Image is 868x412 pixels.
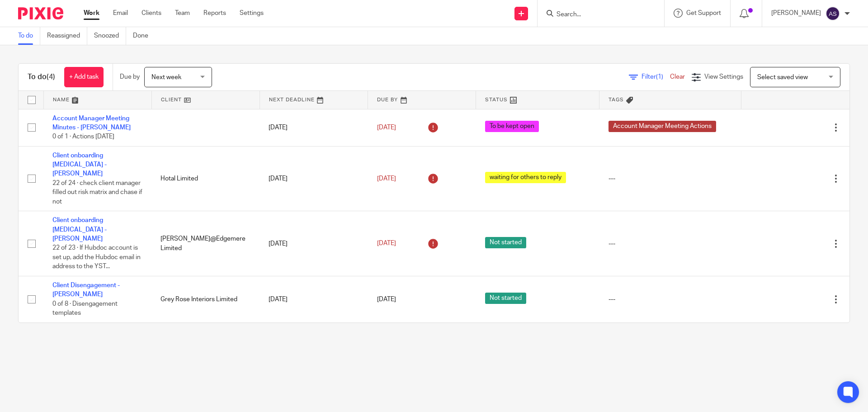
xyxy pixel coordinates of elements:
img: Pixie [18,7,63,19]
span: Tags [609,97,624,102]
span: [DATE] [377,124,396,131]
a: Client onboarding [MEDICAL_DATA] - [PERSON_NAME] [52,152,107,177]
td: Grey Rose Interiors Limited [151,276,259,322]
a: Reassigned [47,27,87,45]
a: Account Manager Meeting Minutes - [PERSON_NAME] [52,115,131,131]
a: To do [18,27,40,45]
span: Not started [485,237,526,248]
div: --- [609,174,732,183]
a: Work [84,9,99,18]
span: 22 of 24 · check client manager filled out risk matrix and chase if not [52,180,142,205]
a: Client Disengagement - [PERSON_NAME] [52,282,120,298]
td: [DATE] [259,211,368,276]
a: Reports [203,9,226,18]
a: Team [175,9,190,18]
span: View Settings [704,74,743,80]
p: [PERSON_NAME] [771,9,821,18]
a: + Add task [64,67,104,87]
span: Select saved view [757,74,808,81]
a: Snoozed [94,27,126,45]
a: Email [113,9,128,18]
span: waiting for others to reply [485,172,566,183]
span: Get Support [686,10,721,16]
td: [DATE] [259,109,368,146]
td: [PERSON_NAME]@Edgemere Limited [151,211,259,276]
p: Due by [120,72,140,81]
span: [DATE] [377,175,396,182]
a: Clear [670,74,685,80]
span: (4) [47,73,55,81]
a: Client onboarding [MEDICAL_DATA] - [PERSON_NAME] [52,217,107,242]
span: To be kept open [485,121,539,132]
a: Settings [240,9,264,18]
h1: To do [28,72,55,82]
span: Not started [485,293,526,304]
a: Clients [142,9,161,18]
td: Hotal Limited [151,146,259,211]
td: [DATE] [259,146,368,211]
span: 0 of 1 · Actions [DATE] [52,133,114,140]
img: svg%3E [826,6,840,21]
span: (1) [656,74,663,80]
span: Filter [642,74,670,80]
span: [DATE] [377,296,396,303]
span: Account Manager Meeting Actions [609,121,716,132]
a: Done [133,27,155,45]
span: [DATE] [377,241,396,247]
span: 22 of 23 · If Hubdoc account is set up, add the Hubdoc email in address to the YST... [52,245,141,270]
span: Next week [151,74,181,81]
td: [DATE] [259,276,368,322]
input: Search [556,11,637,19]
div: --- [609,295,732,304]
div: --- [609,239,732,248]
span: 0 of 8 · Disengagement templates [52,301,118,317]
